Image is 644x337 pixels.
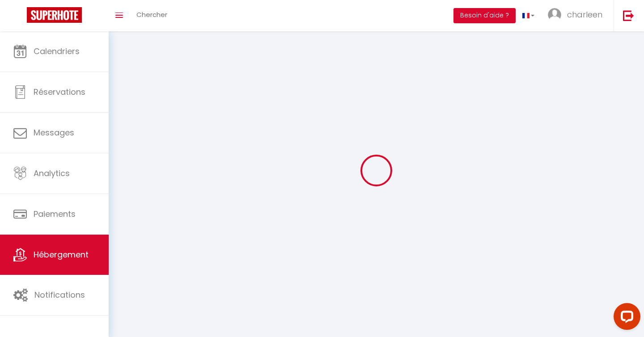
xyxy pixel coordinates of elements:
[606,299,644,337] iframe: LiveChat chat widget
[34,289,85,300] span: Notifications
[34,86,85,97] span: Réservations
[623,10,634,21] img: logout
[34,168,70,179] span: Analytics
[548,8,561,21] img: ...
[27,7,82,23] img: Super Booking
[136,10,167,19] span: Chercher
[567,9,602,20] span: charleen
[34,127,74,138] span: Messages
[34,46,80,57] span: Calendriers
[34,249,89,260] span: Hébergement
[453,8,516,23] button: Besoin d'aide ?
[34,208,76,219] span: Paiements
